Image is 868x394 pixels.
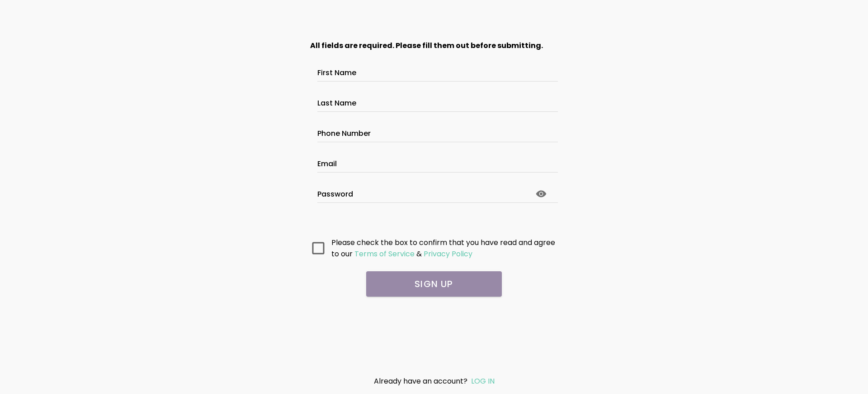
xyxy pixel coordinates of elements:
ion-col: Please check the box to confirm that you have read and agree to our & [329,235,561,262]
strong: All fields are required. Please fill them out before submitting. [310,40,543,51]
ion-text: Terms of Service [354,249,415,259]
div: Already have an account? [328,375,540,387]
a: LOG IN [471,376,495,386]
ion-text: Privacy Policy [424,249,472,259]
